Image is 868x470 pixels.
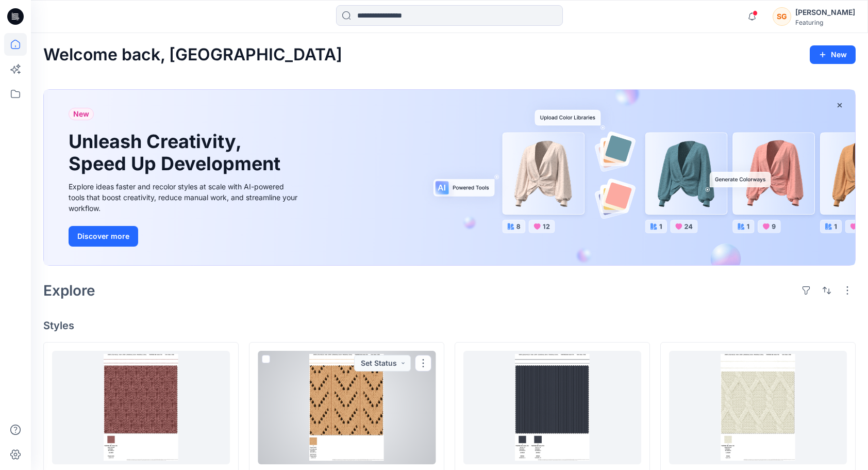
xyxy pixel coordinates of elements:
a: Discover more [69,226,301,247]
span: New [73,108,89,120]
button: New [810,45,856,64]
div: Explore ideas faster and recolor styles at scale with AI-powered tools that boost creativity, red... [69,181,301,214]
a: CB-7G-AP-ft250916d [669,351,847,464]
div: [PERSON_NAME] [795,6,855,19]
h1: Unleash Creativity, Speed Up Development [69,131,285,175]
a: TK-7G-AP-ft250916h [52,351,230,464]
h2: Explore [43,282,95,299]
button: Discover more [69,226,138,247]
a: RB-12G-AP-ft250916e [463,351,641,464]
a: PT-7G-AP-ft250916f [258,351,436,464]
h4: Styles [43,319,856,332]
div: SG [773,7,791,26]
div: Featuring [795,19,855,26]
h2: Welcome back, [GEOGRAPHIC_DATA] [43,45,342,64]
